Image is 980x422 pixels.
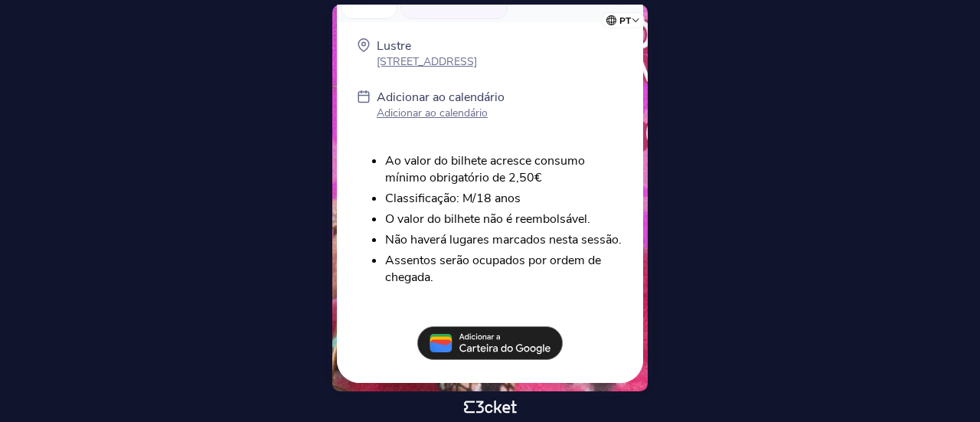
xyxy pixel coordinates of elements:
p: Lustre [377,38,477,54]
p: Adicionar ao calendário [377,106,505,120]
p: [STREET_ADDRESS] [377,54,477,69]
li: Assentos serão ocupados por ordem de chegada. [385,252,626,286]
li: Classificação: M/18 anos [385,190,626,207]
li: Ao valor do bilhete acresce consumo mínimo obrigatório de 2,50€ [385,152,626,186]
a: Lustre [STREET_ADDRESS] [377,38,477,69]
li: O valor do bilhete não é reembolsável. [385,211,626,227]
li: Não haverá lugares marcados nesta sessão. [385,231,626,248]
img: pt_add_to_google_wallet.13e59062.svg [417,326,563,360]
p: Adicionar ao calendário [377,89,505,106]
a: Adicionar ao calendário Adicionar ao calendário [377,89,505,123]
